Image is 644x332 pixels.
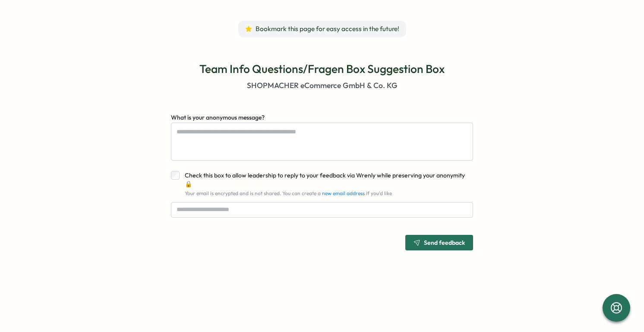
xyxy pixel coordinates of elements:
[256,24,399,34] span: Bookmark this page for easy access in the future!
[185,171,465,188] span: Check this box to allow leadership to reply to your feedback via Wrenly while preserving your ano...
[247,80,398,91] p: SHOPMACHER eCommerce GmbH & Co. KG
[199,61,445,76] p: Team Info Questions/Fragen Box Suggestion Box
[171,113,265,123] label: What is your anonymous message?
[185,190,392,196] span: Your email is encrypted and is not shared. You can create a if you'd like
[405,235,473,250] button: Send feedback
[424,240,465,246] span: Send feedback
[322,190,365,196] a: new email address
